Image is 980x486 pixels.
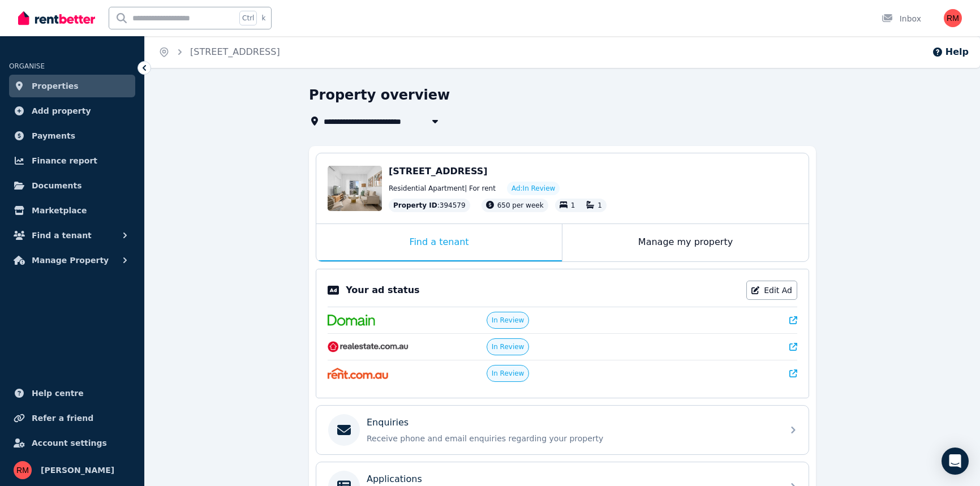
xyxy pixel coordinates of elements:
[492,316,525,325] span: In Review
[9,224,135,247] button: Find a tenant
[9,432,135,454] a: Account settings
[32,79,79,93] span: Properties
[346,283,419,297] p: Your ad status
[492,369,525,378] span: In Review
[32,104,91,118] span: Add property
[18,10,95,27] img: RentBetter
[492,342,525,351] span: In Review
[9,62,45,70] span: ORGANISE
[393,201,437,210] span: Property ID
[389,166,488,177] span: [STREET_ADDRESS]
[32,129,75,143] span: Payments
[32,436,107,450] span: Account settings
[316,224,562,261] div: Find a tenant
[512,184,555,193] span: Ad: In Review
[145,36,294,68] nav: Breadcrumb
[32,253,109,267] span: Manage Property
[309,86,450,104] h1: Property overview
[9,75,135,97] a: Properties
[328,341,409,352] img: RealEstate.com.au
[598,201,602,209] span: 1
[9,382,135,405] a: Help centre
[497,201,544,209] span: 650 per week
[32,411,93,425] span: Refer a friend
[32,386,84,400] span: Help centre
[41,463,114,477] span: [PERSON_NAME]
[367,433,776,444] p: Receive phone and email enquiries regarding your property
[9,100,135,122] a: Add property
[32,179,82,192] span: Documents
[882,13,921,24] div: Inbox
[367,416,409,429] p: Enquiries
[9,124,135,147] a: Payments
[190,46,280,57] a: [STREET_ADDRESS]
[562,224,809,261] div: Manage my property
[367,472,422,486] p: Applications
[32,229,92,242] span: Find a tenant
[389,184,496,193] span: Residential Apartment | For rent
[571,201,575,209] span: 1
[932,45,969,59] button: Help
[9,149,135,172] a: Finance report
[9,174,135,197] a: Documents
[328,368,388,379] img: Rent.com.au
[14,461,32,479] img: Rita Manoshina
[389,199,470,212] div: : 394579
[9,249,135,272] button: Manage Property
[746,281,797,300] a: Edit Ad
[944,9,962,27] img: Rita Manoshina
[32,154,97,167] span: Finance report
[239,11,257,25] span: Ctrl
[9,407,135,429] a: Refer a friend
[942,448,969,475] div: Open Intercom Messenger
[316,406,809,454] a: EnquiriesReceive phone and email enquiries regarding your property
[328,315,375,326] img: Domain.com.au
[32,204,87,217] span: Marketplace
[9,199,135,222] a: Marketplace
[261,14,265,23] span: k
